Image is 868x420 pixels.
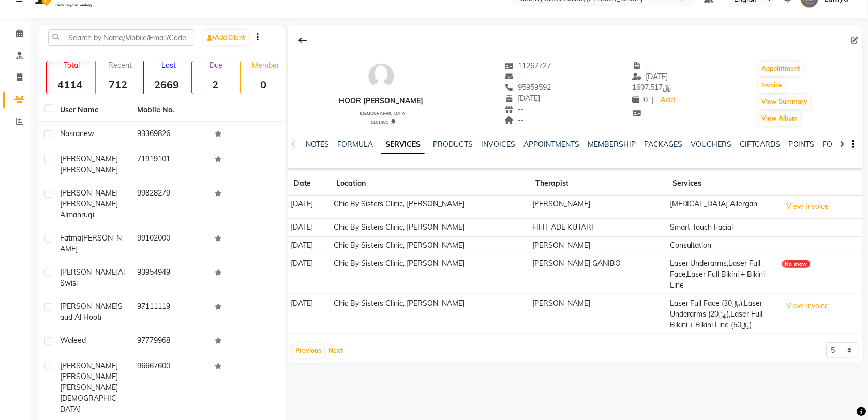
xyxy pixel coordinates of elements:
a: VOUCHERS [691,140,731,149]
td: Smart Touch Facial [667,218,779,236]
td: [MEDICAL_DATA] Allergan [667,196,779,219]
span: -- [505,115,525,125]
button: Invoice [759,78,785,93]
button: View Summary [759,95,811,109]
a: NOTES [306,140,329,149]
strong: 0 [241,78,287,91]
span: ﷼ [663,83,671,92]
img: avatar [366,61,397,92]
button: View Album [759,111,801,126]
a: Add [659,93,677,108]
td: 97779968 [131,329,208,354]
td: [DATE] [288,196,330,219]
span: 0 [633,95,648,104]
td: 71919101 [131,147,208,182]
span: -- [505,104,525,114]
strong: 4114 [47,78,93,91]
div: Hoor [PERSON_NAME] [339,96,423,107]
span: -- [633,61,652,70]
a: FORMS [823,140,849,149]
td: Chic By Sisters Clinic, [PERSON_NAME] [330,236,529,254]
span: -- [505,72,525,81]
td: [DATE] [288,294,330,334]
th: Date [288,172,330,196]
p: Total [51,61,93,70]
td: Chic By Sisters Clinic, [PERSON_NAME] [330,254,529,294]
td: [DATE] [288,236,330,254]
span: 95959592 [505,83,551,92]
td: [PERSON_NAME] [529,236,666,254]
p: Recent [100,61,141,70]
td: [DATE] [288,254,330,294]
td: [PERSON_NAME] [529,294,666,334]
td: 93954949 [131,261,208,295]
span: [DATE] [505,94,541,103]
button: Next [326,343,346,358]
span: 1607.517 [633,83,671,92]
span: [PERSON_NAME] [60,154,118,163]
th: Location [330,172,529,196]
td: 99102000 [131,227,208,261]
strong: 2 [192,78,238,91]
div: Back to Client [292,31,313,50]
button: Previous [293,343,324,358]
td: Laser Underarms,Laser Full Face,Laser Full Bikini + Bikini Line [667,254,779,294]
span: [PERSON_NAME] [60,267,118,277]
td: [PERSON_NAME] [529,196,666,219]
span: | [652,95,654,106]
a: PACKAGES [644,140,682,149]
span: [DEMOGRAPHIC_DATA] [360,111,407,116]
th: Therapist [529,172,666,196]
td: Chic By Sisters Clinic, [PERSON_NAME] [330,218,529,236]
span: [PERSON_NAME][DEMOGRAPHIC_DATA] [60,383,120,414]
span: new [80,129,94,138]
a: MEMBERSHIP [588,140,636,149]
span: [DATE] [633,72,668,81]
p: Member [245,61,287,70]
th: User Name [54,98,131,122]
span: [PERSON_NAME] [60,165,118,174]
div: CLC1481 [343,118,423,125]
span: [PERSON_NAME] [PERSON_NAME] [60,361,118,381]
td: Laser Full Face (﷼30),Laser Underarms (﷼20),Laser Full Bikini + Bikini Line (﷼50) [667,294,779,334]
a: Add Client [204,31,248,45]
span: waleed [60,336,86,345]
a: PRODUCTS [433,140,473,149]
input: Search by Name/Mobile/Email/Code [48,29,194,46]
p: Lost [148,61,189,70]
th: Mobile No. [131,98,208,122]
strong: 2669 [144,78,189,91]
td: 97111119 [131,295,208,329]
td: FIFIT ADE KUTARI [529,218,666,236]
button: View Invoice [782,298,834,314]
span: Fatma [60,233,81,243]
td: Chic By Sisters Clinic, [PERSON_NAME] [330,196,529,219]
div: No show [782,260,811,268]
td: [PERSON_NAME] GANIBO [529,254,666,294]
span: [PERSON_NAME] [60,188,118,198]
button: View Invoice [782,199,834,215]
span: [PERSON_NAME] Almahruqi [60,199,118,219]
td: Consultation [667,236,779,254]
span: [PERSON_NAME] [60,233,122,253]
td: 99828279 [131,182,208,227]
a: POINTS [788,140,815,149]
span: [PERSON_NAME] [60,302,118,311]
a: SERVICES [381,136,425,154]
a: GIFTCARDS [740,140,780,149]
p: Due [194,61,238,70]
button: Appointment [759,62,803,76]
td: 93369826 [131,122,208,147]
a: INVOICES [481,140,515,149]
span: 11267727 [505,61,551,70]
td: Chic By Sisters Clinic, [PERSON_NAME] [330,294,529,334]
th: Services [667,172,779,196]
td: [DATE] [288,218,330,236]
span: nasra [60,129,80,138]
strong: 712 [96,78,141,91]
a: FORMULA [337,140,373,149]
a: APPOINTMENTS [523,140,579,149]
